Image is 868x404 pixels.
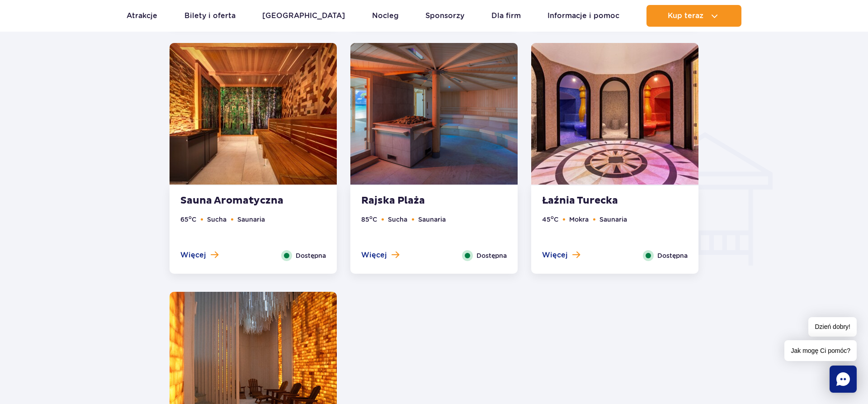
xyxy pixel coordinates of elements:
[262,5,345,27] a: [GEOGRAPHIC_DATA]
[127,5,157,27] a: Atrakcje
[180,250,206,260] span: Więcej
[542,195,651,207] strong: Łaźnia Turecka
[180,195,290,207] strong: Sauna Aromatyczna
[599,214,627,224] li: Saunaria
[237,214,265,224] li: Saunaria
[361,250,399,260] button: Więcej
[372,5,399,27] a: Nocleg
[531,43,698,185] img: Turkish Sauna
[657,251,688,261] span: Dostępna
[170,43,337,185] img: Aroma Sauna
[189,214,192,220] sup: o
[542,250,580,260] button: Więcej
[646,5,741,27] button: Kup teraz
[180,250,218,260] button: Więcej
[361,250,387,260] span: Więcej
[551,214,554,220] sup: o
[418,214,446,224] li: Saunaria
[207,214,226,224] li: Sucha
[425,5,464,27] a: Sponsorzy
[547,5,619,27] a: Informacje i pomoc
[369,214,373,220] sup: o
[296,251,326,261] span: Dostępna
[184,5,236,27] a: Bilety i oferta
[388,214,407,224] li: Sucha
[542,250,568,260] span: Więcej
[784,340,857,361] span: Jak mogę Ci pomóc?
[476,251,507,261] span: Dostępna
[542,214,558,224] li: 45 C
[491,5,521,27] a: Dla firm
[361,195,471,207] strong: Rajska Plaża
[569,214,589,224] li: Mokra
[350,43,518,185] img: Maledive Sauna
[808,317,857,337] span: Dzień dobry!
[180,214,196,224] li: 65 C
[361,214,377,224] li: 85 C
[668,12,703,20] span: Kup teraz
[830,366,857,393] div: Chat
